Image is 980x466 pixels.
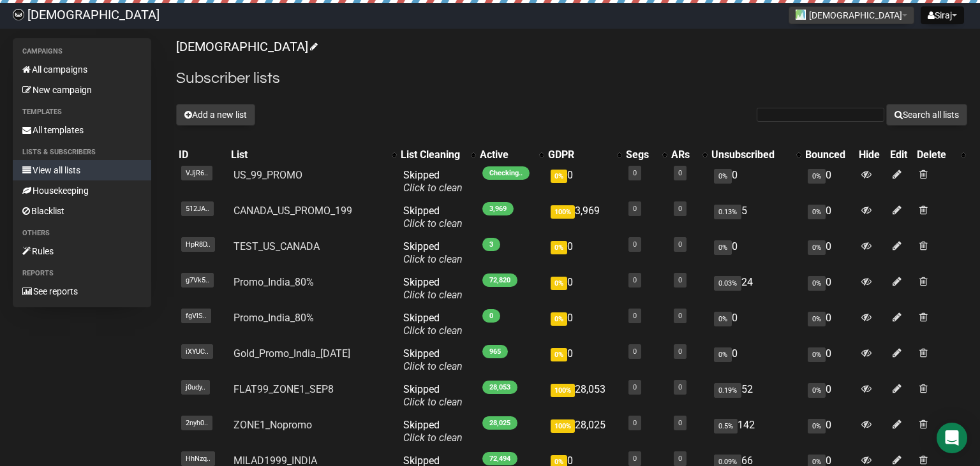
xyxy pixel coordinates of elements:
a: Click to clean [403,324,463,337]
span: HhNzq.. [181,451,215,466]
span: 512JA.. [181,201,214,216]
td: 28,025 [546,414,623,449]
div: Unsubscribed [711,149,789,161]
td: 52 [709,378,802,414]
span: 0% [808,169,826,184]
td: 0 [803,271,856,307]
a: 0 [678,312,682,320]
td: 0 [546,307,623,342]
a: 0 [678,240,682,249]
li: Campaigns [13,44,151,59]
span: 0% [551,277,567,290]
span: 0% [808,419,826,433]
th: Segs: No sort applied, activate to apply an ascending sort [623,146,669,164]
td: 0 [803,378,856,414]
a: Housekeeping [13,180,151,201]
li: Reports [13,266,151,281]
a: 0 [678,347,682,356]
span: Skipped [403,169,463,194]
span: 0% [714,347,732,362]
div: Active [480,149,533,161]
div: Open Intercom Messenger [937,423,967,453]
span: 0.5% [714,419,738,433]
span: 0% [551,170,567,183]
a: CANADA_US_PROMO_199 [234,205,352,217]
div: Edit [890,149,912,161]
span: 0% [551,241,567,254]
li: Others [13,226,151,241]
div: Delete [917,149,954,161]
a: Click to clean [403,253,463,265]
span: 28,053 [482,381,517,394]
button: Siraj [921,6,964,24]
span: iXYUC.. [181,344,213,359]
span: 0% [808,205,826,219]
td: 0 [803,200,856,235]
span: 0% [714,312,732,326]
th: ARs: No sort applied, activate to apply an ascending sort [669,146,709,164]
span: VJjR6.. [181,166,212,180]
td: 0 [709,307,802,342]
span: 965 [482,345,508,358]
th: Unsubscribed: No sort applied, activate to apply an ascending sort [709,146,802,164]
span: 0% [808,383,826,398]
td: 0 [803,414,856,449]
a: 0 [678,455,682,463]
th: Bounced: No sort applied, sorting is disabled [803,146,856,164]
span: 0% [551,348,567,361]
th: Delete: No sort applied, activate to apply an ascending sort [914,146,967,164]
a: All campaigns [13,59,151,80]
h2: Subscriber lists [176,67,967,90]
td: 0 [546,235,623,271]
span: 0.03% [714,276,741,291]
a: Click to clean [403,432,463,444]
td: 0 [709,342,802,378]
span: j0udy.. [181,380,210,395]
span: 0% [808,312,826,326]
span: fgVlS.. [181,309,211,323]
a: 0 [678,169,682,177]
a: View all lists [13,160,151,180]
a: 0 [678,205,682,213]
a: 0 [633,455,637,463]
td: 24 [709,271,802,307]
a: See reports [13,281,151,302]
a: 0 [633,312,637,320]
td: 0 [546,164,623,200]
a: 0 [633,419,637,427]
span: 0% [714,169,732,184]
a: 0 [633,240,637,249]
span: 0% [808,347,826,362]
a: TEST_US_CANADA [234,240,320,252]
td: 0 [803,342,856,378]
span: 72,820 [482,273,517,287]
button: Add a new list [176,104,255,126]
td: 0 [709,164,802,200]
a: Rules [13,241,151,261]
a: Click to clean [403,396,463,408]
a: 0 [633,205,637,213]
div: ARs [671,149,696,161]
a: ZONE1_Nopromo [234,419,312,431]
span: Skipped [403,383,463,408]
a: Click to clean [403,360,463,372]
th: ID: No sort applied, sorting is disabled [176,146,228,164]
span: 0.13% [714,205,741,219]
th: Active: No sort applied, activate to apply an ascending sort [477,146,546,164]
span: 0.19% [714,383,741,398]
span: Checking.. [482,166,530,180]
span: 100% [551,419,575,433]
td: 3,969 [546,200,623,235]
span: 0% [714,240,732,255]
span: 0% [808,276,826,291]
a: FLAT99_ZONE1_SEP8 [234,383,334,395]
td: 0 [546,271,623,307]
td: 0 [709,235,802,271]
th: Edit: No sort applied, sorting is disabled [887,146,914,164]
a: Click to clean [403,289,463,301]
td: 5 [709,200,802,235]
td: 0 [803,164,856,200]
li: Lists & subscribers [13,145,151,160]
a: Promo_India_80% [234,276,314,288]
div: ID [179,149,226,161]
